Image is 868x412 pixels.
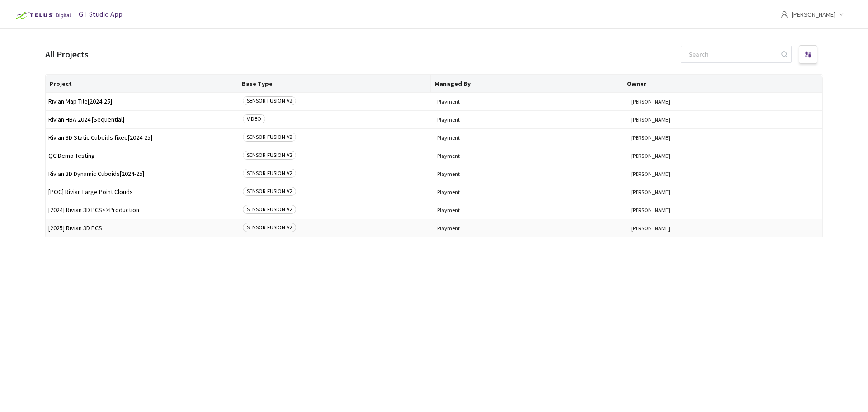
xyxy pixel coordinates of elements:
span: Playment [437,170,626,177]
span: down [839,12,844,17]
div: All Projects [45,47,89,61]
button: [PERSON_NAME] [631,134,820,141]
span: Playment [437,225,626,232]
span: SENSOR FUSION V2 [243,151,296,160]
th: Base Type [238,75,431,93]
span: Playment [437,207,626,213]
span: QC Demo Testing [48,152,237,159]
span: SENSOR FUSION V2 [243,223,296,232]
span: Playment [437,152,626,159]
span: Playment [437,116,626,123]
span: Playment [437,189,626,195]
button: [PERSON_NAME] [631,207,820,213]
span: Rivian HBA 2024 [Sequential] [48,116,237,123]
button: [PERSON_NAME] [631,98,820,105]
span: Rivian Map Tile[2024-25] [48,98,237,105]
span: [2024] Rivian 3D PCS<>Production [48,207,237,213]
span: Rivian 3D Dynamic Cuboids[2024-25] [48,170,237,177]
input: Search [684,46,780,62]
span: SENSOR FUSION V2 [243,169,296,178]
th: Owner [623,75,816,93]
button: [PERSON_NAME] [631,225,820,232]
span: SENSOR FUSION V2 [243,133,296,142]
span: Playment [437,134,626,141]
th: Project [46,75,238,93]
span: SENSOR FUSION V2 [243,205,296,214]
span: Rivian 3D Static Cuboids fixed[2024-25] [48,134,237,141]
span: [2025] Rivian 3D PCS [48,225,237,232]
span: [POC] Rivian Large Point Clouds [48,189,237,195]
th: Managed By [431,75,623,93]
button: [PERSON_NAME] [631,116,820,123]
button: [PERSON_NAME] [631,170,820,177]
span: SENSOR FUSION V2 [243,187,296,196]
button: [PERSON_NAME] [631,152,820,159]
img: Telus [11,8,74,23]
span: Playment [437,98,626,105]
span: GT Studio App [79,9,123,19]
span: SENSOR FUSION V2 [243,96,296,105]
button: [PERSON_NAME] [631,189,820,195]
span: user [781,11,788,18]
span: VIDEO [243,114,265,123]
